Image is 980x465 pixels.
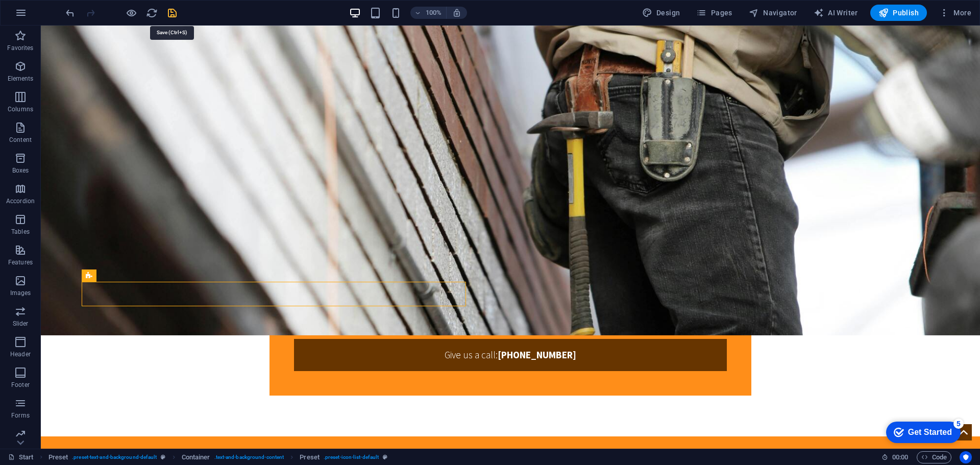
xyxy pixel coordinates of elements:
[182,451,210,463] span: Click to select. Double-click to edit
[881,451,909,463] h6: Session time
[870,5,927,21] button: Publish
[383,454,387,460] i: This element is a customizable preset
[638,5,684,21] div: Design (Ctrl+Alt+Y)
[8,105,33,113] p: Columns
[48,451,68,463] span: Click to select. Double-click to edit
[12,166,29,175] p: Boxes
[917,451,951,463] button: Code
[810,5,862,21] button: AI Writer
[30,11,74,20] div: Get Started
[11,228,30,236] p: Tables
[696,8,732,18] span: Pages
[145,7,158,19] button: reload
[692,5,736,21] button: Pages
[642,8,680,18] span: Design
[64,7,76,19] button: undo
[125,7,137,19] button: Click here to leave preview mode and continue editing
[452,8,461,17] i: On resize automatically adjust zoom level to fit chosen device.
[10,350,31,358] p: Header
[166,7,178,19] button: save
[300,451,320,463] span: Click to select. Double-click to edit
[939,8,971,18] span: More
[146,7,158,19] i: Reload page
[960,451,972,463] button: Usercentrics
[11,411,30,420] p: Forms
[899,453,901,461] span: :
[13,320,29,328] p: Slider
[214,451,284,463] span: . text-and-background-content
[9,136,32,144] p: Content
[426,7,442,19] h6: 100%
[745,5,801,21] button: Navigator
[7,44,33,52] p: Favorites
[11,381,30,389] p: Footer
[921,451,947,463] span: Code
[935,5,975,21] button: More
[749,8,797,18] span: Navigator
[814,8,858,18] span: AI Writer
[878,8,919,18] span: Publish
[8,451,34,463] a: Click to cancel selection. Double-click to open Pages
[324,451,379,463] span: . preset-icon-list-default
[8,258,33,266] p: Features
[6,197,35,205] p: Accordion
[64,7,76,19] i: Undo: Edit headline (Ctrl+Z)
[48,451,388,463] nav: breadcrumb
[8,75,34,83] p: Elements
[72,451,157,463] span: . preset-text-and-background-default
[410,7,447,19] button: 100%
[638,5,684,21] button: Design
[10,289,31,297] p: Images
[892,451,908,463] span: 00 00
[8,5,83,27] div: Get Started 5 items remaining, 0% complete
[76,2,86,12] div: 5
[161,454,165,460] i: This element is a customizable preset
